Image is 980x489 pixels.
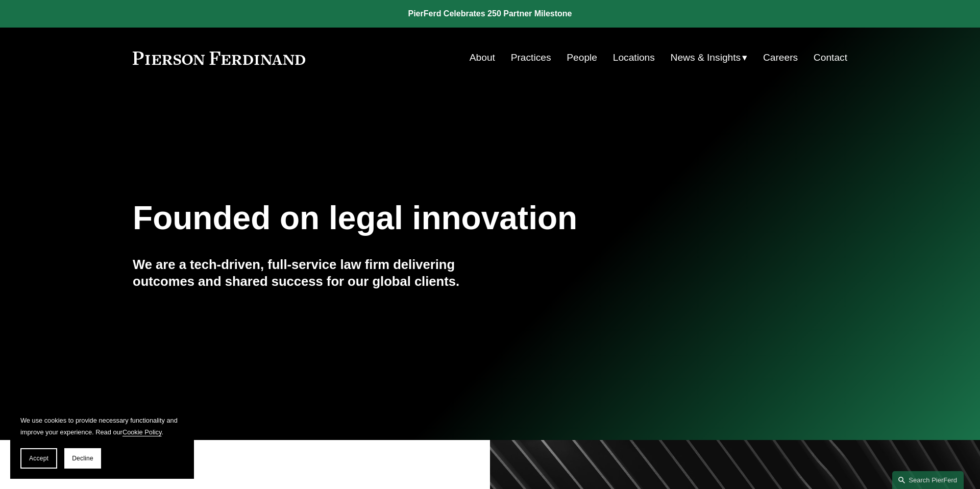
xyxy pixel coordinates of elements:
[511,48,551,67] a: Practices
[64,448,101,469] button: Decline
[10,404,194,479] section: Cookie banner
[72,455,93,462] span: Decline
[29,455,48,462] span: Accept
[133,256,490,289] h4: We are a tech-driven, full-service law firm delivering outcomes and shared success for our global...
[470,48,495,67] a: About
[20,414,184,438] p: We use cookies to provide necessary functionality and improve your experience. Read our .
[671,49,741,67] span: News & Insights
[763,48,798,67] a: Careers
[567,48,597,67] a: People
[613,48,655,67] a: Locations
[133,200,728,237] h1: Founded on legal innovation
[814,48,847,67] a: Contact
[20,448,57,469] button: Accept
[122,428,162,436] a: Cookie Policy
[671,48,748,67] a: folder dropdown
[892,471,964,489] a: Search this site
